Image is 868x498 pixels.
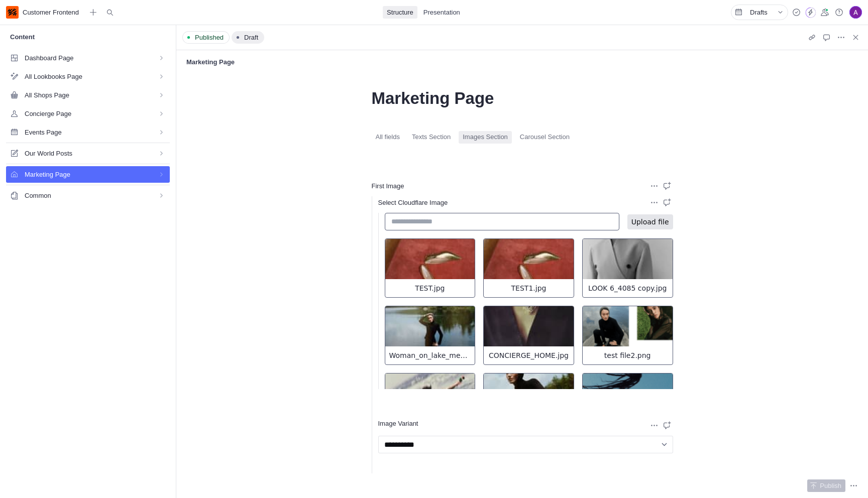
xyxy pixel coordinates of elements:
span: Select Cloudflare Image [378,198,448,207]
button: Images Section [459,131,512,144]
button: Field actions [648,196,661,209]
span: Customer Frontend [23,8,79,17]
span: Published [195,33,224,42]
span: Texts Section [412,133,451,142]
span: Common [25,191,145,200]
label: Upload file [627,214,673,229]
span: Images Section [463,133,508,142]
span: Concierge Page [25,109,145,118]
span: Draft [244,33,258,42]
img: LOOK 6_4085 copy.jpg [583,239,673,279]
a: Events Page [6,124,170,141]
button: Comments [820,31,833,44]
div: Woman_on_lake_medium_view.jpg [385,346,475,364]
a: All Shops Page [6,87,170,103]
button: Publish [807,479,845,492]
div: Amy Apostol [849,6,862,19]
button: Published [182,31,230,44]
button: All fields [372,131,404,144]
img: 69612_OMA_Otherling_003_12.jpg [484,374,574,414]
button: Global presence [818,6,831,19]
span: Marketing Page [186,58,235,67]
button: Carousel Section [516,131,574,144]
div: test file2.png [583,346,673,364]
span: Dashboard Page [25,53,145,63]
span: First Image [372,181,404,191]
div: LOOK 6_4085 copy.jpg [583,279,673,297]
img: Resell-Contact-Form.png [583,374,673,414]
button: Field actions [648,419,661,432]
div: CONCIERGE_HOME.jpg [484,346,574,364]
span: Content [10,33,35,42]
span: All Shops Page [25,90,145,100]
span: All fields [376,133,400,142]
button: Open search [103,6,116,19]
a: Structure [383,6,417,19]
img: CONCIERGE_HOME.jpg [484,306,574,346]
button: Add comment [661,180,673,192]
span: Marketing Page [25,170,145,179]
button: Add comment [661,196,673,209]
a: All Lookbooks Page [6,68,170,85]
a: Dashboard Page [6,50,170,66]
img: TEST.jpg [385,239,475,279]
img: Woman_on_lake_medium_view.jpg [385,306,475,346]
img: TEST1.jpg [484,239,574,279]
a: Our World Posts [6,145,170,162]
a: Customer Frontend [6,6,83,19]
span: Events Page [25,128,145,137]
span: Presentation [423,8,460,17]
button: Field actions [648,180,661,192]
span: Carousel Section [520,133,570,142]
img: EVENTS_HERO.jpg [385,374,475,414]
span: Structure [387,8,413,17]
img: test file2.png [583,306,673,346]
ul: Content [6,50,170,206]
button: Draft [232,31,264,44]
span: All Lookbooks Page [25,72,145,81]
span: Our World Posts [25,149,145,158]
button: Open document actions [847,479,860,492]
div: TEST.jpg [385,279,475,297]
div: TEST1.jpg [484,279,574,297]
span: Image Variant [378,419,418,428]
button: Copy Document URL [806,31,818,44]
a: Concierge Page [6,105,170,122]
span: Marketing Page [372,88,673,108]
a: Common [6,187,170,204]
button: Create new document [87,6,99,19]
a: Marketing Page [6,166,170,183]
button: Texts Section [408,131,455,144]
span: Drafts [750,8,768,17]
a: Presentation [419,6,464,19]
button: Help and resources [833,6,845,19]
button: Add comment [661,419,673,432]
span: Publish [820,481,841,490]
